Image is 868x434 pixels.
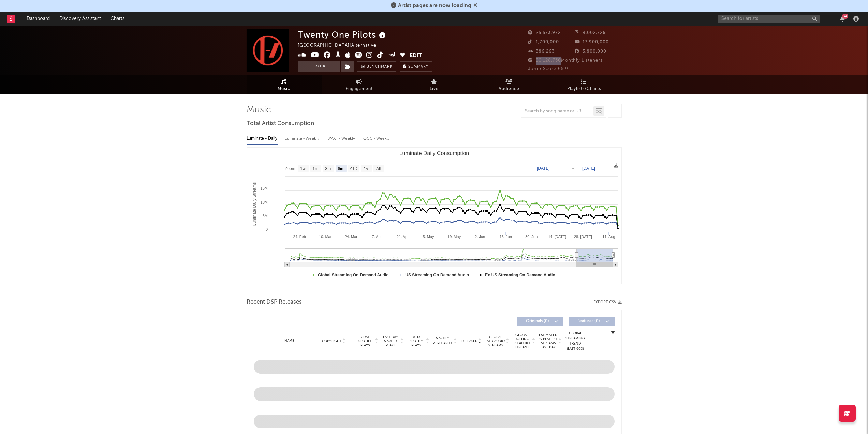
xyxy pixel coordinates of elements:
text: Ex-US Streaming On-Demand Audio [485,272,555,277]
span: Music [278,85,290,93]
div: Twenty One Pilots [298,29,387,40]
a: Engagement [322,75,397,94]
svg: Luminate Daily Consumption [247,148,621,284]
text: 5. May [423,235,434,239]
span: Total Artist Consumption [247,120,314,128]
span: 13,900,000 [575,40,609,44]
span: Jump Score: 65.9 [528,67,568,71]
span: Playlists/Charts [567,85,601,93]
text: 24. Mar [344,235,357,239]
span: Originals ( 0 ) [522,319,553,323]
span: Benchmark [367,63,393,71]
a: Audience [472,75,547,94]
text: 24. Feb [293,235,306,239]
div: Luminate - Weekly [285,133,321,144]
span: Global ATD Audio Streams [486,335,505,347]
input: Search for artists [718,15,820,23]
text: 10M [260,200,267,204]
span: Estimated % Playlist Streams Last Day [539,333,558,349]
text: [DATE] [582,166,595,171]
span: Live [430,85,439,93]
div: Name [267,338,312,344]
span: Copyright [322,339,342,343]
text: 1w [300,166,306,171]
text: Zoom [285,166,295,171]
text: → [571,166,575,171]
button: Track [298,61,340,72]
span: Summary [408,65,428,69]
button: Originals(0) [517,317,563,326]
text: 0 [265,227,267,232]
a: Live [397,75,472,94]
div: Luminate - Daily [247,133,278,144]
text: All [376,166,380,171]
div: Global Streaming Trend (Last 60D) [565,331,586,351]
span: Released [461,339,477,343]
text: 10. Mar [319,235,332,239]
text: 16. Jun [499,235,512,239]
span: 7 Day Spotify Plays [356,335,374,347]
span: Global Rolling 7D Audio Streams [513,333,531,349]
a: Charts [106,12,129,26]
span: Audience [499,85,519,93]
span: ATD Spotify Plays [407,335,425,347]
text: 30. Jun [525,235,538,239]
a: Dashboard [22,12,55,26]
text: 11. Aug [602,235,615,239]
span: Spotify Popularity [432,336,453,346]
span: Artist pages are now loading [398,3,471,9]
input: Search by song name or URL [521,109,593,114]
text: [DATE] [537,166,550,171]
text: 19. May [447,235,461,239]
text: US Streaming On-Demand Audio [405,272,469,277]
text: 5M [262,214,267,218]
button: Summary [400,61,432,72]
text: YTD [349,166,357,171]
span: 1,700,000 [528,40,559,44]
text: 2. Jun [475,235,485,239]
div: 34 [842,14,848,19]
a: Discovery Assistant [55,12,106,26]
text: 3m [325,166,331,171]
span: 25,573,972 [528,31,561,35]
text: 15M [260,186,267,190]
text: Global Streaming On-Demand Audio [318,272,389,277]
a: Playlists/Charts [547,75,622,94]
span: Last Day Spotify Plays [382,335,400,347]
button: 34 [840,16,845,22]
text: 21. Apr [397,235,409,239]
text: 28. [DATE] [574,235,592,239]
span: Recent DSP Releases [247,298,302,306]
div: OCC - Weekly [363,133,391,144]
div: [GEOGRAPHIC_DATA] | Alternative [298,42,384,50]
span: 9,002,726 [575,31,606,35]
text: 1y [364,166,368,171]
button: Export CSV [593,300,622,304]
span: 30,128,736 Monthly Listeners [528,58,603,63]
span: Features ( 0 ) [573,319,604,323]
a: Music [247,75,322,94]
a: Benchmark [357,61,396,72]
span: Dismiss [473,3,477,9]
span: Engagement [345,85,373,93]
text: 1m [312,166,318,171]
div: BMAT - Weekly [327,133,356,144]
text: Luminate Daily Consumption [399,150,469,156]
text: 6m [337,166,343,171]
text: 7. Apr [372,235,382,239]
button: Edit [410,52,422,60]
span: 386,263 [528,49,555,54]
text: Luminate Daily Streams [252,182,256,226]
span: 5,800,000 [575,49,606,54]
text: 14. [DATE] [548,235,566,239]
button: Features(0) [569,317,615,326]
